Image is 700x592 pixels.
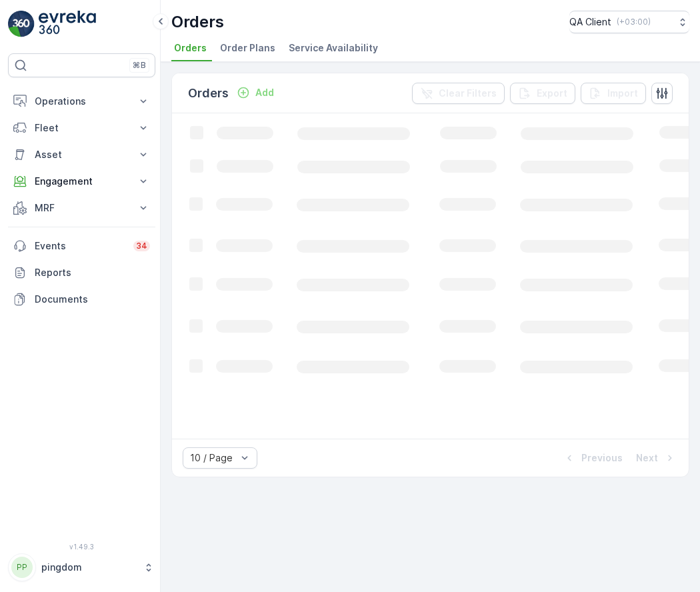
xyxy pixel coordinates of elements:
[8,115,155,141] button: Fleet
[39,11,96,37] img: logo_light-DOdMpM7g.png
[133,60,146,71] p: ⌘B
[35,239,125,253] p: Events
[35,266,150,279] p: Reports
[255,86,274,99] p: Add
[8,543,155,551] span: v 1.49.3
[635,450,678,466] button: Next
[188,84,229,103] p: Orders
[8,11,35,37] img: logo
[35,175,129,188] p: Engagement
[8,141,155,168] button: Asset
[569,15,611,29] p: QA Client
[41,561,137,574] p: pingdom
[581,83,646,104] button: Import
[136,241,147,251] p: 34
[171,11,224,33] p: Orders
[289,41,378,55] span: Service Availability
[561,450,624,466] button: Previous
[439,87,497,100] p: Clear Filters
[35,201,129,215] p: MRF
[8,168,155,195] button: Engagement
[174,41,207,55] span: Orders
[581,451,623,465] p: Previous
[607,87,638,100] p: Import
[35,95,129,108] p: Operations
[35,148,129,161] p: Asset
[11,557,33,578] div: PP
[510,83,575,104] button: Export
[8,88,155,115] button: Operations
[537,87,567,100] p: Export
[8,553,155,581] button: PPpingdom
[35,293,150,306] p: Documents
[8,259,155,286] a: Reports
[231,85,279,101] button: Add
[569,11,689,33] button: QA Client(+03:00)
[220,41,275,55] span: Order Plans
[35,121,129,135] p: Fleet
[412,83,505,104] button: Clear Filters
[636,451,658,465] p: Next
[8,233,155,259] a: Events34
[8,286,155,313] a: Documents
[617,17,651,27] p: ( +03:00 )
[8,195,155,221] button: MRF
